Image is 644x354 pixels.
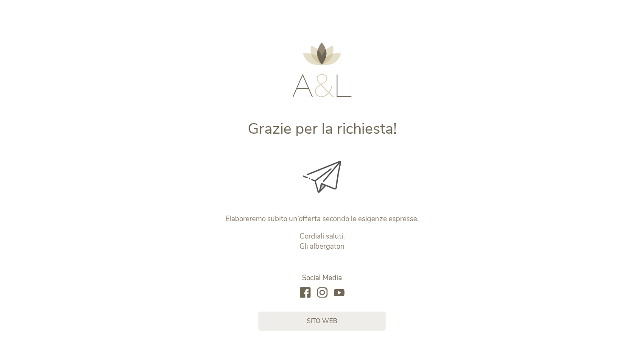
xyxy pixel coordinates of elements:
p: Elaboreremo subito un’offerta secondo le esigenze espresse. [145,214,499,224]
img: AMONTI & LUNARIS Wellnessresort [292,42,352,97]
a: facebook [300,287,311,299]
img: Grazie per la richiesta! [303,161,341,193]
a: youtube [334,287,344,299]
a: sito web [258,312,386,331]
a: instagram [317,287,328,299]
span: sito web [307,317,337,326]
span: Grazie per la richiesta! [248,118,397,139]
span: Social Media [302,273,342,283]
p: Cordiali saluti. Gli albergatori [145,231,499,252]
